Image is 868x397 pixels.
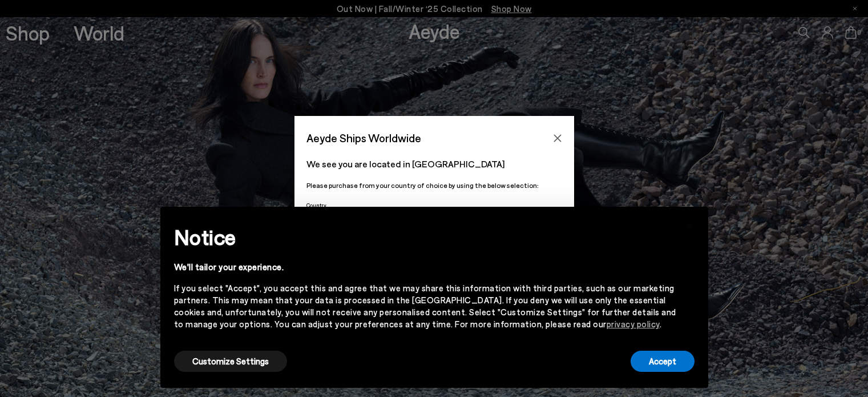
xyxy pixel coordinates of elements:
[174,261,676,273] div: We'll tailor your experience.
[306,180,562,191] p: Please purchase from your country of choice by using the below selection:
[306,157,562,171] p: We see you are located in [GEOGRAPHIC_DATA]
[174,282,676,330] div: If you select "Accept", you accept this and agree that we may share this information with third p...
[676,210,704,238] button: Close this notice
[306,128,421,148] span: Aeyde Ships Worldwide
[549,130,566,147] button: Close
[174,222,676,252] h2: Notice
[174,351,287,372] button: Customize Settings
[686,215,694,232] span: ×
[631,351,695,372] button: Accept
[607,319,660,329] a: privacy policy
